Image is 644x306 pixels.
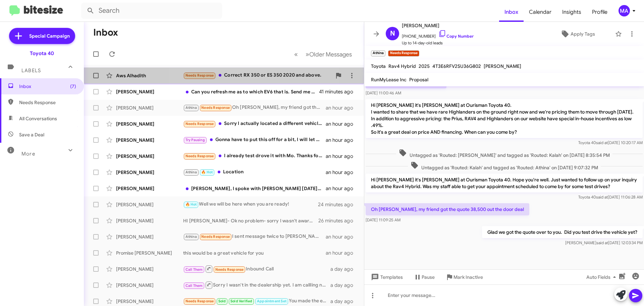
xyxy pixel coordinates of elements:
small: Athina [371,50,385,56]
span: [PERSON_NAME] [484,63,521,69]
div: Can you refresh me as to which EV6 that is. Send me a web page. I've been looking at so many cars... [183,88,319,95]
a: Special Campaign [9,28,75,44]
p: Glad we got the quote over to you. Did you test drive the vehicle yet? [482,226,643,238]
p: Hi [PERSON_NAME] it's [PERSON_NAME] at Ourisman Toyota 40. Hope you're well. Just wanted to follo... [366,174,643,192]
button: Auto Fields [581,271,624,283]
span: Athina [185,234,197,239]
button: Previous [290,47,302,61]
div: 41 minutes ago [319,88,359,95]
span: [PERSON_NAME] [402,21,474,30]
div: a day ago [330,282,359,289]
div: an hour ago [326,169,359,176]
span: Apply Tags [571,28,595,40]
span: Auto Fields [586,271,619,283]
div: I already test drove it with Mo. Thanks for following up and no need to text anymore. I'll touch ... [183,152,326,160]
span: Toyota 40 [DATE] 10:20:17 AM [578,140,643,145]
span: Special Campaign [29,33,70,39]
div: [PERSON_NAME] [116,217,183,224]
div: Correct RX 350 or ES 350 2020 and above. [183,72,332,79]
span: Inbox [19,83,76,90]
span: 🔥 Hot [201,170,213,174]
span: Proposal [409,77,428,83]
div: 24 minutes ago [318,201,359,208]
span: Needs Response [201,234,230,239]
span: Older Messages [309,51,352,58]
div: an hour ago [326,137,359,143]
span: [PERSON_NAME] [DATE] 12:03:34 PM [565,240,643,245]
div: [PERSON_NAME] [116,169,183,176]
h1: Inbox [93,27,118,38]
span: Appointment Set [257,299,286,303]
div: I sent message twice to [PERSON_NAME] regarding my trade. No response [183,233,326,241]
span: Call Them [185,283,203,288]
div: a day ago [330,298,359,305]
span: All Conversations [19,115,57,122]
span: said at [596,140,608,145]
span: 2025 [419,63,430,69]
span: [PHONE_NUMBER] [402,30,474,40]
div: Promise [PERSON_NAME] [116,250,183,256]
span: (7) [70,83,76,90]
span: Labels [21,68,41,74]
div: Oh [PERSON_NAME], my friend got the quote 38,500 out the door deal [183,104,326,112]
span: N [390,28,395,39]
span: Athina [185,170,197,174]
div: an hour ago [326,104,359,111]
button: Templates [364,271,408,283]
span: Needs Response [215,267,244,272]
div: [PERSON_NAME], I spoke with [PERSON_NAME] [DATE], he was most helpful. This is a mission for my s... [183,185,326,192]
div: [PERSON_NAME] [116,104,183,111]
div: a day ago [330,266,359,272]
div: an hour ago [326,185,359,192]
span: Needs Response [185,154,214,158]
span: Try Pausing [185,138,205,142]
span: Sold [218,299,226,303]
span: Sold Verified [230,299,253,303]
div: Gonna have to put this off for a bit, I will let you know when im able [183,136,326,144]
span: Untagged as 'Routed: [PERSON_NAME]' and tagged as 'Routed: Kalah' on [DATE] 8:35:54 PM [396,149,612,159]
span: Call Them [185,267,203,272]
span: Needs Response [19,99,76,106]
div: [PERSON_NAME] [116,233,183,240]
span: Mark Inactive [453,271,483,283]
span: [DATE] 11:09:25 AM [366,217,400,222]
div: Sorry I wasn't in the dealership yet. I am callling now [183,281,330,289]
div: Toyota 40 [30,50,54,57]
div: 26 minutes ago [318,217,359,224]
span: » [306,50,309,58]
span: Inbox [499,2,524,22]
div: [PERSON_NAME] [116,282,183,289]
span: Toyota 40 [DATE] 11:06:28 AM [578,194,643,200]
a: Profile [587,2,613,22]
div: Aws Alhadith [116,72,183,79]
span: More [21,151,35,157]
div: Inbound Call [183,265,330,273]
span: 4T3E6RFV2SU36G802 [432,63,481,69]
span: Rav4 Hybrid [388,63,416,69]
span: Needs Response [201,105,230,110]
p: Hi [PERSON_NAME] it's [PERSON_NAME] at Ourisman Toyota 40. I wanted to share that we have rare Hi... [366,99,643,138]
span: Save a Deal [19,131,44,138]
span: Needs Response [185,73,214,78]
a: Insights [557,2,587,22]
button: Mark Inactive [440,271,488,283]
a: Calendar [524,2,557,22]
span: Toyota [371,63,386,69]
span: Athina [185,105,197,110]
span: Templates [370,271,403,283]
input: Search [81,3,222,19]
div: [PERSON_NAME] [116,185,183,192]
div: [PERSON_NAME] [116,153,183,160]
span: said at [596,240,608,245]
button: Apply Tags [543,28,612,40]
span: RunMyLease Inc [371,77,407,83]
span: Up to 14-day-old leads [402,40,474,46]
button: Pause [408,271,440,283]
button: Next [302,47,356,61]
div: Sorry I actually located a different vehicle already. [183,120,326,128]
div: Location [183,168,326,176]
nav: Page navigation example [290,47,356,61]
div: [PERSON_NAME] [116,266,183,272]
